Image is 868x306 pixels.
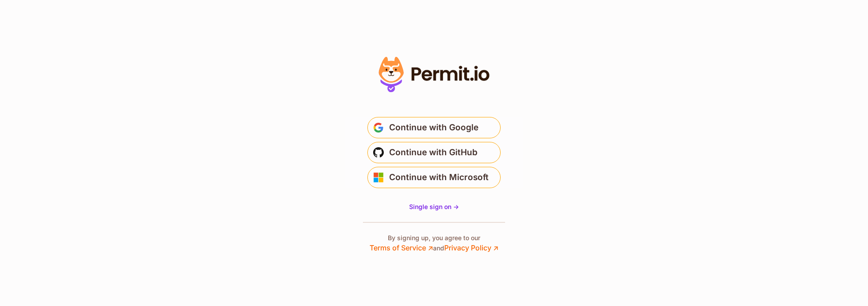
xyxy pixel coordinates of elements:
button: Continue with Microsoft [367,167,501,188]
span: Continue with Microsoft [389,170,489,185]
button: Continue with Google [367,117,501,138]
a: Privacy Policy ↗ [444,243,498,252]
span: Single sign on -> [409,203,459,210]
a: Terms of Service ↗ [370,243,433,252]
p: By signing up, you agree to our and [370,234,498,253]
a: Single sign on -> [409,202,459,211]
button: Continue with GitHub [367,142,501,163]
span: Continue with Google [389,121,478,135]
span: Continue with GitHub [389,145,478,160]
